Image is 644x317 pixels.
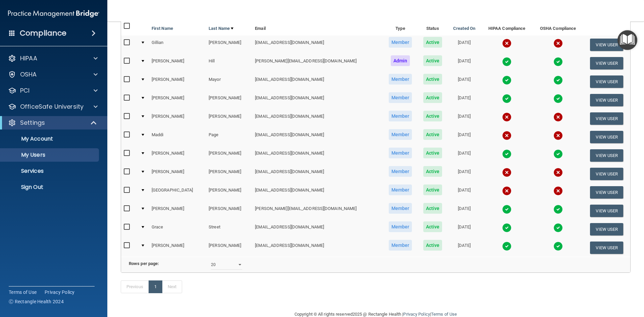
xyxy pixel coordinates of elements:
[20,119,45,127] p: Settings
[553,57,563,66] img: tick.e7d51cea.svg
[590,242,623,254] button: View User
[403,312,430,317] a: Privacy Policy
[447,72,481,91] td: [DATE]
[590,94,623,106] button: View User
[20,87,30,95] p: PCI
[209,24,233,33] a: Last Name
[8,70,98,78] a: OSHA
[553,205,563,214] img: tick.e7d51cea.svg
[8,54,98,62] a: HIPAA
[4,184,96,191] p: Sign Out
[389,184,412,195] span: Member
[149,54,206,72] td: [PERSON_NAME]
[590,39,623,51] button: View User
[206,36,252,54] td: [PERSON_NAME]
[423,129,442,140] span: Active
[590,223,623,235] button: View User
[149,202,206,220] td: [PERSON_NAME]
[423,221,442,232] span: Active
[389,37,412,48] span: Member
[252,109,383,128] td: [EMAIL_ADDRESS][DOMAIN_NAME]
[252,239,383,257] td: [EMAIL_ADDRESS][DOMAIN_NAME]
[590,131,623,143] button: View User
[389,129,412,140] span: Member
[423,203,442,214] span: Active
[447,109,481,128] td: [DATE]
[590,149,623,162] button: View User
[553,242,563,251] img: tick.e7d51cea.svg
[4,168,96,174] p: Services
[391,55,410,66] span: Admin
[389,111,412,121] span: Member
[528,269,636,296] iframe: Drift Widget Chat Controller
[502,94,512,103] img: tick.e7d51cea.svg
[252,91,383,109] td: [EMAIL_ADDRESS][DOMAIN_NAME]
[423,37,442,48] span: Active
[149,91,206,109] td: [PERSON_NAME]
[206,239,252,257] td: [PERSON_NAME]
[206,128,252,146] td: Page
[447,239,481,257] td: [DATE]
[389,221,412,232] span: Member
[447,128,481,146] td: [DATE]
[423,240,442,251] span: Active
[423,55,442,66] span: Active
[590,168,623,180] button: View User
[389,92,412,103] span: Member
[149,128,206,146] td: Maddi
[8,87,98,95] a: PCI
[45,289,75,296] a: Privacy Policy
[553,186,563,196] img: cross.ca9f0e7f.svg
[502,149,512,159] img: tick.e7d51cea.svg
[447,220,481,239] td: [DATE]
[206,54,252,72] td: Hill
[8,119,97,127] a: Settings
[590,205,623,217] button: View User
[447,146,481,165] td: [DATE]
[252,202,383,220] td: [PERSON_NAME][EMAIL_ADDRESS][DOMAIN_NAME]
[447,36,481,54] td: [DATE]
[206,109,252,128] td: [PERSON_NAME]
[423,166,442,177] span: Active
[206,91,252,109] td: [PERSON_NAME]
[383,19,418,36] th: Type
[149,36,206,54] td: Gillian
[618,30,637,50] button: Open Resource Center
[206,165,252,183] td: [PERSON_NAME]
[447,202,481,220] td: [DATE]
[447,54,481,72] td: [DATE]
[553,94,563,103] img: tick.e7d51cea.svg
[502,112,512,122] img: cross.ca9f0e7f.svg
[502,131,512,140] img: cross.ca9f0e7f.svg
[149,109,206,128] td: [PERSON_NAME]
[152,24,173,33] a: First Name
[20,29,66,38] h4: Compliance
[206,72,252,91] td: Mayor
[389,203,412,214] span: Member
[423,74,442,85] span: Active
[149,239,206,257] td: [PERSON_NAME]
[502,39,512,48] img: cross.ca9f0e7f.svg
[149,220,206,239] td: Grace
[149,183,206,202] td: [GEOGRAPHIC_DATA]
[389,148,412,158] span: Member
[149,146,206,165] td: [PERSON_NAME]
[252,220,383,239] td: [EMAIL_ADDRESS][DOMAIN_NAME]
[252,72,383,91] td: [EMAIL_ADDRESS][DOMAIN_NAME]
[121,280,149,293] a: Previous
[502,223,512,232] img: tick.e7d51cea.svg
[553,131,563,140] img: cross.ca9f0e7f.svg
[252,36,383,54] td: [EMAIL_ADDRESS][DOMAIN_NAME]
[389,240,412,251] span: Member
[8,7,99,20] img: PMB logo
[553,223,563,232] img: tick.e7d51cea.svg
[553,75,563,85] img: tick.e7d51cea.svg
[20,54,37,62] p: HIPAA
[447,165,481,183] td: [DATE]
[423,184,442,195] span: Active
[423,148,442,158] span: Active
[206,146,252,165] td: [PERSON_NAME]
[389,166,412,177] span: Member
[252,183,383,202] td: [EMAIL_ADDRESS][DOMAIN_NAME]
[431,312,457,317] a: Terms of Use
